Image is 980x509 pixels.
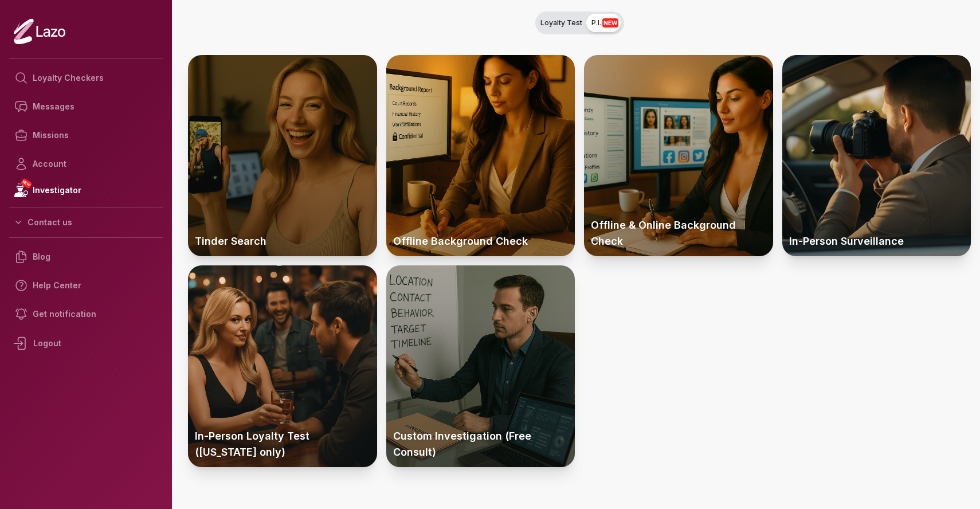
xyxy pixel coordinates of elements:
div: Logout [9,328,163,358]
a: Messages [9,92,163,121]
p: In-Person Loyalty Test ([US_STATE] only) [188,421,377,467]
a: Blog [9,242,163,271]
p: Tinder Search [188,226,377,256]
span: NEW [20,178,33,189]
p: Offline & Online Background Check [584,210,773,256]
span: Loyalty Test [540,18,582,28]
span: NEW [602,18,618,28]
a: Loyalty Checkers [9,64,163,92]
a: Account [9,150,163,178]
button: Contact us [9,212,163,233]
p: In-Person Surveillance [782,226,971,256]
a: Help Center [9,271,163,300]
a: Missions [9,121,163,150]
span: P.I. [591,18,618,28]
a: NEWInvestigator [9,178,163,202]
p: Offline Background Check [386,226,575,256]
p: Custom Investigation (Free Consult) [386,421,575,467]
a: Get notification [9,300,163,328]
